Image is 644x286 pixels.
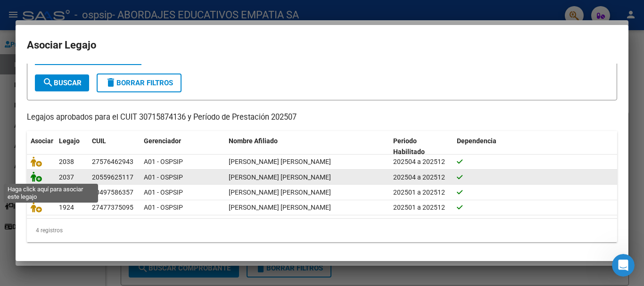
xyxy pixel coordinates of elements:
[393,202,449,213] div: 202501 a 202512
[229,188,331,196] span: MARZA SAMUEL JOSIAS
[140,131,225,162] datatable-header-cell: Gerenciador
[59,173,74,181] span: 2037
[225,131,389,162] datatable-header-cell: Nombre Afiliado
[92,156,133,167] div: 27576462943
[612,254,635,277] iframe: Intercom live chat
[92,187,133,198] div: 20497586357
[393,156,449,167] div: 202504 a 202512
[59,137,80,145] span: Legajo
[92,202,133,213] div: 27477375095
[35,74,89,91] button: Buscar
[92,172,133,183] div: 20559625117
[144,137,181,145] span: Gerenciador
[144,158,183,165] span: A01 - OSPSIP
[453,131,618,162] datatable-header-cell: Dependencia
[393,137,425,155] span: Periodo Habilitado
[42,77,54,88] mat-icon: search
[105,77,116,88] mat-icon: delete
[42,79,82,87] span: Buscar
[27,36,617,54] h2: Asociar Legajo
[97,74,182,92] button: Borrar Filtros
[31,137,53,145] span: Asociar
[393,172,449,183] div: 202504 a 202512
[105,79,173,87] span: Borrar Filtros
[59,188,74,196] span: 1965
[55,131,88,162] datatable-header-cell: Legajo
[144,173,183,181] span: A01 - OSPSIP
[229,137,278,145] span: Nombre Afiliado
[59,204,74,211] span: 1924
[27,112,617,123] p: Legajos aprobados para el CUIT 30715874136 y Período de Prestación 202507
[27,131,55,162] datatable-header-cell: Asociar
[27,219,617,242] div: 4 registros
[229,173,331,181] span: ROJAS MARCOS URIEL
[59,158,74,165] span: 2038
[457,137,496,145] span: Dependencia
[92,137,106,145] span: CUIL
[389,131,453,162] datatable-header-cell: Periodo Habilitado
[144,188,183,196] span: A01 - OSPSIP
[229,204,331,211] span: VILCHEZ URSULA VALENTINA
[144,204,183,211] span: A01 - OSPSIP
[88,131,140,162] datatable-header-cell: CUIL
[229,158,331,165] span: ROJAS LUDMILA CECILIA
[393,187,449,198] div: 202501 a 202512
